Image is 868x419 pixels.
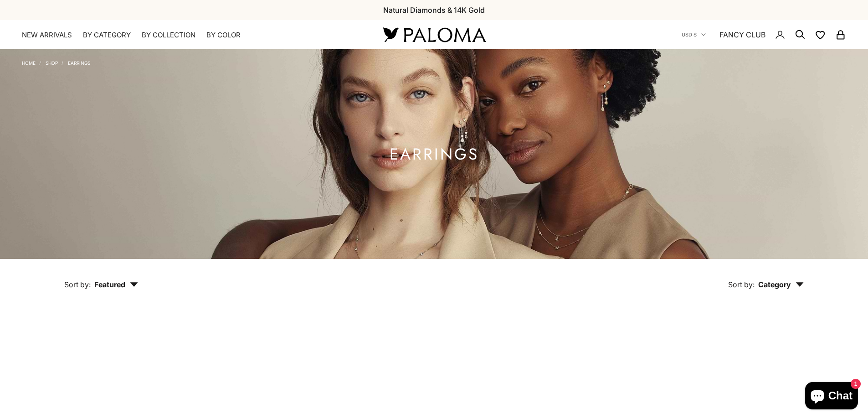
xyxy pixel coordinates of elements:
[682,31,697,39] span: USD $
[142,31,195,40] summary: By Collection
[83,31,131,40] summary: By Category
[758,280,804,289] span: Category
[707,259,825,297] button: Sort by: Category
[802,382,861,412] inbox-online-store-chat: Shopify online store chat
[46,60,58,66] a: Shop
[719,29,765,41] a: FANCY CLUB
[206,31,241,40] summary: By Color
[383,4,485,16] p: Natural Diamonds & 14K Gold
[22,58,90,66] nav: Breadcrumb
[22,31,72,40] a: NEW ARRIVALS
[682,31,706,39] button: USD $
[390,149,479,160] h1: Earrings
[728,280,755,289] span: Sort by:
[94,280,138,289] span: Featured
[22,60,36,66] a: Home
[22,31,361,40] nav: Primary navigation
[43,259,159,297] button: Sort by: Featured
[68,60,90,66] a: Earrings
[682,20,846,49] nav: Secondary navigation
[64,280,91,289] span: Sort by:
